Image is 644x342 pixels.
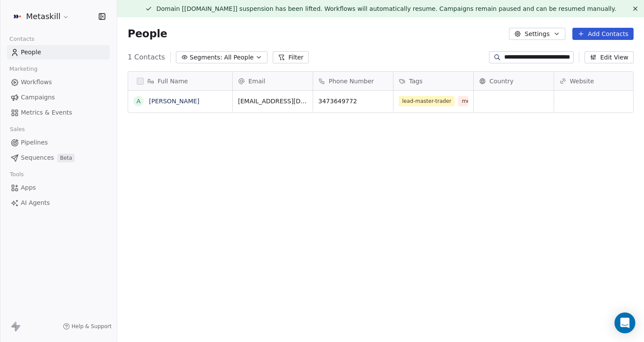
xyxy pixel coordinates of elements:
[156,5,616,12] span: Domain [[DOMAIN_NAME]] suspension has been lifted. Workflows will automatically resume. Campaigns...
[6,123,29,136] span: Sales
[554,72,634,90] div: Website
[21,198,50,207] span: AI Agents
[7,196,110,210] a: AI Agents
[21,78,52,87] span: Workflows
[128,52,165,62] span: 1 Contacts
[21,183,36,192] span: Apps
[21,138,48,147] span: Pipelines
[128,72,232,90] div: Full Name
[21,108,72,117] span: Metrics & Events
[10,9,71,24] button: Metaskill
[6,33,38,46] span: Contacts
[7,75,110,89] a: Workflows
[570,77,594,85] span: Website
[72,323,112,330] span: Help & Support
[7,105,110,120] a: Metrics & Events
[273,51,309,63] button: Filter
[136,97,141,106] div: A
[7,151,110,165] a: SequencesBeta
[26,11,60,22] span: Metaskill
[409,77,423,85] span: Tags
[313,72,393,90] div: Phone Number
[329,77,374,85] span: Phone Number
[233,72,313,90] div: Email
[63,323,112,330] a: Help & Support
[572,28,634,40] button: Add Contacts
[21,48,41,57] span: People
[190,53,222,62] span: Segments:
[585,51,634,63] button: Edit View
[393,72,473,90] div: Tags
[474,72,554,90] div: Country
[12,11,23,22] img: AVATAR%20METASKILL%20-%20Colori%20Positivo.png
[7,90,110,105] a: Campaigns
[458,96,523,106] span: metaskill-new-sign-up
[158,77,188,85] span: Full Name
[224,53,254,62] span: All People
[7,135,110,150] a: Pipelines
[7,181,110,195] a: Apps
[489,77,514,85] span: Country
[614,312,635,333] div: Open Intercom Messenger
[149,98,199,105] a: [PERSON_NAME]
[399,96,455,106] span: lead-master-trader
[6,168,27,181] span: Tools
[509,28,565,40] button: Settings
[128,27,167,40] span: People
[21,153,54,162] span: Sequences
[21,93,55,102] span: Campaigns
[238,97,307,105] span: [EMAIL_ADDRESS][DOMAIN_NAME]
[318,97,388,105] span: 3473649772
[248,77,265,85] span: Email
[6,62,41,76] span: Marketing
[7,45,110,59] a: People
[57,154,75,162] span: Beta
